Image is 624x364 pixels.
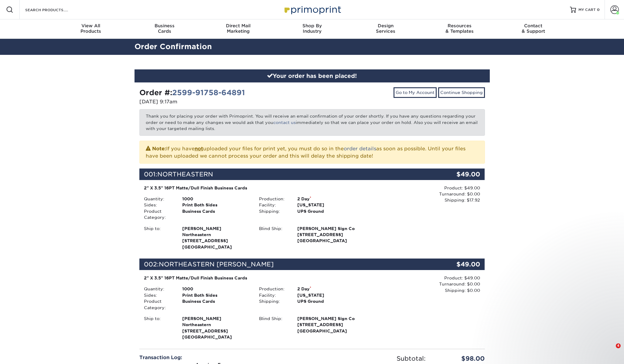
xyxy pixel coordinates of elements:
[201,19,275,39] a: Direct MailMarketing
[293,208,370,214] div: UPS Ground
[496,23,570,28] span: Contact
[297,225,365,243] strong: [GEOGRAPHIC_DATA]
[282,3,343,16] img: Primoprint
[273,120,296,125] a: contact us
[349,19,423,39] a: DesignServices
[128,19,201,39] a: BusinessCards
[254,316,293,334] div: Blind Ship:
[297,322,365,328] span: [STREET_ADDRESS]
[130,41,494,52] h2: Order Confirmation
[293,202,370,208] div: [US_STATE]
[293,298,370,304] div: UPS Ground
[139,169,427,180] div: 001:
[423,23,496,28] span: Resources
[597,8,600,12] span: 0
[344,146,376,152] a: order details
[254,196,293,202] div: Production:
[430,354,489,363] div: $98.00
[157,171,213,178] span: NORTHEASTERN
[254,202,293,208] div: Facility:
[144,275,365,281] div: 2" X 3.5" 16PT Matte/Dull Finish Business Cards
[603,343,618,358] iframe: Intercom live chat
[139,208,178,221] div: Product Category:
[139,225,178,250] div: Ship to:
[128,23,201,28] span: Business
[275,19,349,39] a: Shop ByIndustry
[182,238,250,244] span: [STREET_ADDRESS]
[139,298,178,311] div: Product Category:
[254,298,293,304] div: Shipping:
[254,208,293,214] div: Shipping:
[54,19,128,39] a: View AllProducts
[139,286,178,292] div: Quantity:
[201,23,275,28] span: Direct Mail
[195,146,203,152] b: not
[297,316,365,333] strong: [GEOGRAPHIC_DATA]
[297,225,365,232] span: [PERSON_NAME] Sign Co
[293,286,370,292] div: 2 Day
[54,23,128,34] div: Products
[172,88,245,97] a: 2599-91758-64891
[182,225,250,232] span: [PERSON_NAME]
[139,109,485,135] p: Thank you for placing your order with Primoprint. You will receive an email confirmation of your ...
[427,169,485,180] div: $49.00
[178,292,254,298] div: Print Both Sides
[297,232,365,238] span: [STREET_ADDRESS]
[254,292,293,298] div: Facility:
[25,6,84,13] input: SEARCH PRODUCTS.....
[349,23,423,34] div: Services
[178,298,254,311] div: Business Cards
[293,196,370,202] div: 2 Day
[423,23,496,34] div: & Templates
[139,354,308,361] div: Transaction Log:
[54,23,128,28] span: View All
[349,23,423,28] span: Design
[178,208,254,221] div: Business Cards
[254,286,293,292] div: Production:
[135,69,490,83] div: Your order has been placed!
[496,19,570,39] a: Contact& Support
[178,286,254,292] div: 1000
[139,202,178,208] div: Sides:
[139,316,178,340] div: Ship to:
[394,87,437,98] a: Go to My Account
[182,316,250,322] span: [PERSON_NAME]
[616,343,621,348] span: 4
[438,87,485,98] a: Continue Shopping
[139,196,178,202] div: Quantity:
[178,202,254,208] div: Print Both Sides
[152,146,166,152] strong: Note:
[293,292,370,298] div: [US_STATE]
[139,292,178,298] div: Sides:
[182,316,250,339] strong: [GEOGRAPHIC_DATA]
[370,275,480,293] div: Product: $49.00 Turnaround: $0.00 Shipping: $0.00
[182,225,250,249] strong: [GEOGRAPHIC_DATA]
[182,322,250,328] span: Northeastern
[275,23,349,28] span: Shop By
[146,145,479,160] p: If you have uploaded your files for print yet, you must do so in the as soon as possible. Until y...
[275,23,349,34] div: Industry
[370,185,480,203] div: Product: $49.00 Turnaround: $0.00 Shipping: $17.92
[496,23,570,34] div: & Support
[139,88,245,97] strong: Order #:
[578,7,596,12] span: MY CART
[312,354,430,363] div: Subtotal:
[254,225,293,244] div: Blind Ship:
[201,23,275,34] div: Marketing
[423,19,496,39] a: Resources& Templates
[178,196,254,202] div: 1000
[144,185,365,191] div: 2" X 3.5" 16PT Matte/Dull Finish Business Cards
[139,259,427,270] div: 002:
[182,328,250,334] span: [STREET_ADDRESS]
[159,261,274,268] span: NORTHEASTERN [PERSON_NAME]
[182,232,250,238] span: Northeastern
[427,259,485,270] div: $49.00
[128,23,201,34] div: Cards
[139,98,308,105] p: [DATE] 9:17am
[297,316,365,322] span: [PERSON_NAME] Sign Co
